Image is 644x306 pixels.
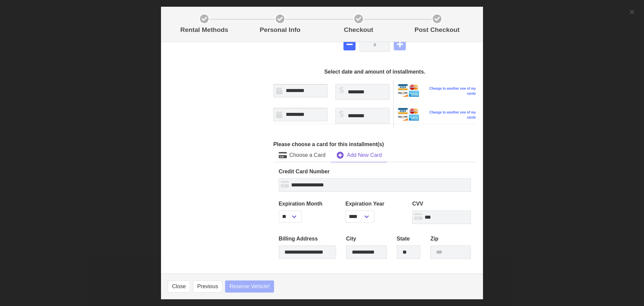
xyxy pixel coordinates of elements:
[225,280,274,293] button: Reserve Vehicle!
[168,280,190,293] button: Close
[244,25,317,35] p: Personal Info
[400,25,474,35] p: Post Checkout
[422,86,476,96] a: Change to another one of my cards
[289,151,326,159] span: Choose a Card
[279,168,471,176] label: Credit Card Number
[193,280,222,293] button: Previous
[279,235,336,243] label: Billing Address
[273,141,384,147] strong: Please choose a card for this installment(s)
[345,200,404,208] label: Expiration Year
[279,200,337,208] label: Expiration Month
[347,151,382,159] span: Add New Card
[229,282,270,291] span: Reserve Vehicle!
[324,69,425,75] strong: Select date and amount of installments.
[322,25,395,35] p: Checkout
[397,235,421,243] label: State
[412,200,471,208] label: CVV
[170,25,238,35] p: Rental Methods
[422,110,476,120] a: Change to another one of my cards
[430,235,471,243] label: Zip
[346,235,387,243] label: City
